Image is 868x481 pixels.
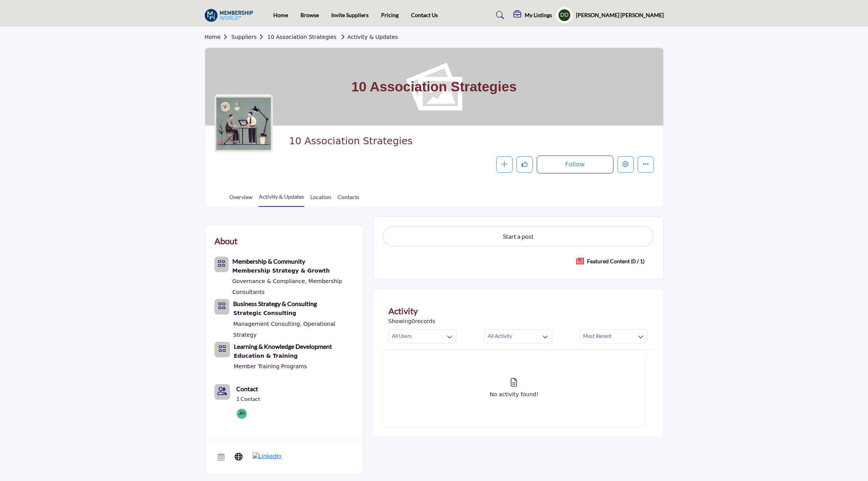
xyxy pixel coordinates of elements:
b: Membership & Community [232,257,305,265]
a: Suppliers [231,34,267,40]
button: Follow [537,156,613,173]
b: Business Strategy & Consulting [233,300,317,307]
div: Management, operational, and governance consulting. [233,308,354,318]
a: Pricing [381,12,399,18]
h2: Activity [388,304,418,317]
h5: [PERSON_NAME] [PERSON_NAME] [576,11,664,19]
a: Overview [229,193,253,206]
a: Link of redirect to contact page [214,384,230,400]
button: All Users [388,329,457,343]
h3: Most Recent [583,332,611,339]
button: More details [638,156,654,173]
button: Create Popup [567,253,654,270]
button: All Activity [484,329,552,343]
div: My Listings [513,10,552,20]
b: Learning & Knowledge Development [234,343,332,350]
a: Membership & Community [232,259,305,265]
button: Most Recent [580,329,648,343]
a: Home [273,12,288,18]
img: Jennifer H. [235,407,249,421]
div: Courses, workshops, and skill development. [234,351,332,361]
h3: All Users [392,332,412,339]
b: Contact [236,385,258,392]
a: Management Consulting, [233,321,302,327]
a: Strategic Consulting [233,308,354,318]
h5: My Listings [525,12,552,19]
p: No activity found! [490,390,538,399]
a: Operational Strategy [233,321,335,338]
h2: About [214,234,237,247]
a: Activity & Updates [338,34,398,40]
h1: 10 Association Strategies [351,48,517,126]
button: Category Icon [214,299,230,315]
a: Membership Strategy & Growth [232,266,354,276]
a: Member Training Programs [234,363,307,369]
a: Governance & Compliance, [232,278,307,284]
a: Browse [300,12,319,18]
a: Business Strategy & Consulting [233,301,317,307]
a: Contact Us [411,12,438,18]
a: Contact [236,384,258,394]
a: Education & Training [234,351,332,361]
img: site Logo [205,9,257,22]
a: Search [488,9,509,21]
a: Learning & Knowledge Development [234,344,332,350]
a: 10 Association Strategies [267,34,337,40]
button: Start a post [383,226,654,247]
button: Category Icon [214,257,228,272]
a: 1 Contact [236,395,260,403]
a: Home [205,34,232,40]
button: Like [517,156,533,173]
a: Contacts [337,193,360,206]
p: Upgrade plan to get more premium post. [587,257,645,265]
a: Invite Suppliers [331,12,369,18]
span: 0 [411,318,415,324]
span: 10 Association Strategies [289,135,464,148]
a: Membership Consultants [232,278,342,295]
button: Edit company [617,156,634,173]
button: Show hide supplier dropdown [556,7,573,24]
a: Location [310,193,332,206]
h3: All Activity [488,332,512,339]
span: Showing records [388,317,435,325]
button: Category Icon [214,342,230,357]
a: Activity & Updates [258,192,304,207]
div: Consulting, recruitment, and non-dues revenue. [232,266,354,276]
img: LinkedIn [253,452,282,460]
button: Contact-Employee Icon [214,384,230,400]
